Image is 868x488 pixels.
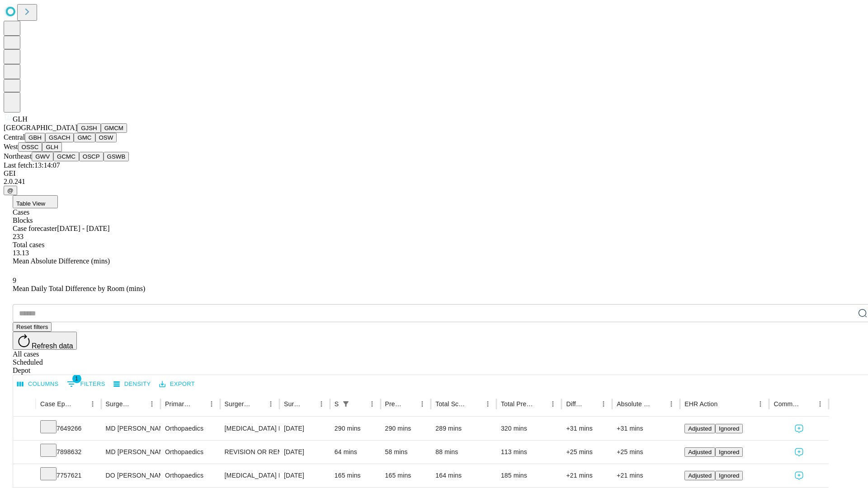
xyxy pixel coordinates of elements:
button: Menu [315,398,328,410]
button: Sort [403,398,416,410]
div: [MEDICAL_DATA] KNEE TOTAL [225,464,275,487]
button: Expand [18,445,31,460]
span: Mean Daily Total Difference by Room (mins) [13,285,145,292]
button: Ignored [715,447,743,457]
button: Sort [534,398,547,410]
div: 2.0.241 [4,178,864,186]
button: GSACH [45,133,74,142]
div: 7757621 [40,464,97,487]
button: Expand [18,421,31,437]
div: 113 mins [501,441,557,464]
span: Ignored [719,449,739,455]
span: [DATE] - [DATE] [57,225,109,232]
span: West [4,143,18,150]
button: Sort [133,398,146,410]
button: Menu [547,398,559,410]
span: 1 [72,374,81,383]
span: [GEOGRAPHIC_DATA] [4,124,77,131]
button: GBH [25,133,45,142]
button: Adjusted [684,424,715,433]
button: Select columns [15,377,61,391]
div: MD [PERSON_NAME] [PERSON_NAME] [106,441,156,464]
span: Total cases [13,241,44,249]
div: +21 mins [566,464,608,487]
div: Scheduled In Room Duration [335,400,339,408]
span: GLH [13,115,28,123]
button: Sort [302,398,315,410]
button: Show filters [340,398,352,410]
div: 164 mins [435,464,492,487]
div: 88 mins [435,441,492,464]
span: Case forecaster [13,225,57,232]
button: Reset filters [13,322,52,332]
button: GLH [42,142,61,152]
span: Ignored [719,472,739,479]
button: Menu [205,398,218,410]
button: GJSH [77,123,101,133]
div: Total Scheduled Duration [435,400,468,408]
div: Difference [566,400,584,408]
div: DO [PERSON_NAME] [PERSON_NAME] [106,464,156,487]
div: REVISION OR REMOVAL IMPLANTED SPINAL NEUROSTIMULATOR [225,441,275,464]
div: 290 mins [385,417,427,440]
button: Sort [801,398,814,410]
span: Ignored [719,425,739,432]
span: Central [4,133,25,141]
button: Ignored [715,471,743,480]
button: Sort [193,398,205,410]
span: Last fetch: 13:14:07 [4,161,60,169]
span: 9 [13,277,16,284]
span: 233 [13,233,24,240]
button: Sort [74,398,86,410]
span: Adjusted [688,449,712,455]
button: GWV [32,152,53,161]
button: Menu [754,398,767,410]
div: 64 mins [335,441,376,464]
button: Density [111,377,153,391]
button: Menu [366,398,378,410]
div: Predicted In Room Duration [385,400,403,408]
button: Refresh data [13,332,77,350]
button: Export [157,377,197,391]
div: 165 mins [385,464,427,487]
button: Sort [252,398,264,410]
div: [DATE] [284,441,325,464]
span: Refresh data [32,342,73,350]
button: Menu [481,398,494,410]
span: 13.13 [13,249,29,257]
div: Surgeon Name [106,400,132,408]
div: [MEDICAL_DATA] POSTERIOR CERVICAL RECONSTRUCTION POST ELEMENTS [225,417,275,440]
button: Menu [86,398,99,410]
span: Adjusted [688,472,712,479]
span: Adjusted [688,425,712,432]
div: 320 mins [501,417,557,440]
div: Orthopaedics [165,441,215,464]
div: +25 mins [566,441,608,464]
button: @ [4,186,17,195]
button: OSSC [18,142,42,152]
div: +31 mins [566,417,608,440]
div: Absolute Difference [617,400,651,408]
button: OSCP [79,152,104,161]
div: MD [PERSON_NAME] [PERSON_NAME] [106,417,156,440]
div: Orthopaedics [165,464,215,487]
div: +21 mins [617,464,675,487]
button: Adjusted [684,471,715,480]
div: 1 active filter [340,398,352,410]
div: 165 mins [335,464,376,487]
div: Comments [774,400,800,408]
button: Sort [652,398,665,410]
div: 7898632 [40,441,97,464]
button: GMCM [101,123,127,133]
span: Mean Absolute Difference (mins) [13,257,110,265]
span: Table View [16,200,45,207]
div: +31 mins [617,417,675,440]
button: Ignored [715,424,743,433]
div: 289 mins [435,417,492,440]
button: Show filters [65,377,108,391]
button: Sort [469,398,481,410]
div: 58 mins [385,441,427,464]
button: Sort [353,398,366,410]
div: 290 mins [335,417,376,440]
div: Surgery Name [225,400,251,408]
